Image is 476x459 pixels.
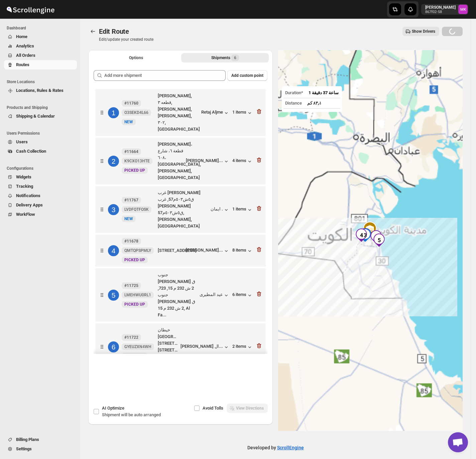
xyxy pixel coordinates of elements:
div: 8 items [232,248,253,254]
span: Add custom point [231,73,263,78]
span: Billing Plans [16,437,39,442]
div: دردشة مفتوحة [448,432,468,452]
button: User menu [421,4,468,15]
span: Configurations [7,166,77,171]
span: Delivery Apps [16,202,43,207]
span: Avoid Tolls [203,406,223,411]
p: Developed by [247,444,304,451]
span: Dashboard [7,25,77,31]
span: Duration* [285,90,303,95]
span: K9CXO13HTE [124,158,150,164]
span: PICKED UP [124,168,145,173]
button: Users [4,137,77,147]
button: Delivery Apps [4,200,77,210]
span: ٨٣٫١ كم [307,101,322,106]
button: Cash Collection [4,147,77,156]
span: Routes [16,62,29,67]
b: #11678 [124,239,138,244]
div: 6 [369,230,383,244]
button: Locations, Rules & Rates [4,86,77,95]
button: Notifications [4,191,77,200]
span: GYEUZXN4WH [124,344,151,349]
span: Store Locations [7,79,77,85]
span: 6 [234,55,236,60]
div: [PERSON_NAME]، قطعة ٦، شارع ٦٠٨، [GEOGRAPHIC_DATA], [PERSON_NAME], [GEOGRAPHIC_DATA] [158,141,183,181]
button: عيد المطيرى [200,292,230,299]
a: ScrollEngine [277,445,304,450]
span: Analytics [16,43,34,48]
span: PICKED UP [124,302,145,307]
div: 5 [108,290,119,301]
span: LMEHWU0RL1 [124,292,151,298]
button: Routes [4,60,77,69]
button: [PERSON_NAME]... [186,248,230,254]
div: جنوب [PERSON_NAME] ق 2 ش 232 م 15, 723, جنوب [PERSON_NAME] ق 2 ش 232 م 15, Al Fa... [158,272,197,318]
button: Show Drivers [402,27,439,36]
button: Analytics [4,41,77,51]
span: Shipment will be auto arranged [102,412,161,417]
div: [PERSON_NAME] ال... [181,344,223,349]
button: Routes [88,27,98,36]
div: 3#11767LVDFQTFOSKNewNEWغرب [PERSON_NAME] ق٥ش٥٠٣م57, غرب [PERSON_NAME] ق٥ش٥٠٣م57, [PERSON_NAME], [... [95,186,266,233]
span: O3SEKD4L66 [124,110,148,115]
button: WorkFlow [4,210,77,219]
div: Shipments [211,54,239,61]
span: Edit Route [99,27,129,35]
span: Distance [285,101,302,106]
button: Widgets [4,172,77,182]
b: #11725 [124,283,138,288]
div: 4 [355,228,368,242]
p: [PERSON_NAME] [425,5,456,10]
button: Retaj Aljme [201,110,230,116]
p: Edit/update your created route [99,37,153,42]
button: Home [4,32,77,41]
div: [PERSON_NAME]... [186,158,223,163]
span: PICKED UP [124,258,145,262]
input: Add more shipment [104,70,226,81]
div: 2#11664K9CXO13HTENewPICKED UP[PERSON_NAME]، قطعة ٦، شارع ٦٠٨، [GEOGRAPHIC_DATA], [PERSON_NAME], [... [95,138,266,184]
span: NEW [124,216,133,221]
button: [PERSON_NAME]... [186,158,230,165]
div: غرب [PERSON_NAME] ق٥ش٥٠٣م57, غرب [PERSON_NAME] ق٥ش٥٠٣م57, [PERSON_NAME], [GEOGRAPHIC_DATA] [158,189,208,229]
div: 5 [372,234,386,247]
div: Selected Shipments [88,65,273,356]
span: Products and Shipping [7,105,77,110]
div: خيطان [GEOGRAPHIC_DATA][STREET_ADDRESS][STREET_ADDRESS][PERSON_NAME], K... [158,327,178,367]
span: Settings [16,446,32,451]
span: Users Permissions [7,131,77,136]
span: Notifications [16,193,40,198]
span: AI Optimize [102,406,124,411]
button: Settings [4,444,77,454]
b: #11760 [124,101,138,106]
div: 6 [108,341,119,352]
button: 2 items [232,344,253,350]
div: 5#11725LMEHWU0RL1NewPICKED UPجنوب [PERSON_NAME] ق 2 ش 232 م 15, 723, جنوب [PERSON_NAME] ق 2 ش 232... [95,268,266,322]
button: ايمان . [211,206,230,213]
button: Add custom point [227,70,267,81]
img: ScrollEngine [5,1,55,18]
span: Cash Collection [16,149,46,154]
span: LVDFQTFOSK [124,207,149,212]
b: #11722 [124,335,138,340]
div: 6#11722GYEUZXN4WHNewPICKED UPخيطان [GEOGRAPHIC_DATA][STREET_ADDRESS][STREET_ADDRESS][PERSON_NAME]... [95,323,266,370]
div: 6 items [232,292,253,299]
button: Billing Plans [4,435,77,444]
p: 867f02-58 [425,10,456,14]
div: 1#11760O3SEKD4L66NewNEW[PERSON_NAME], قطعه ٣, [PERSON_NAME], [PERSON_NAME], ٣٠٢, [GEOGRAPHIC_DATA... [95,89,266,136]
div: 1 [108,107,119,118]
button: 1 items [232,110,253,116]
span: QMTQPSPMLY [124,248,151,253]
div: 4#11678QMTQPSPMLYNewPICKED UP[STREET_ADDRESS][PERSON_NAME]...8 items [95,235,266,267]
span: All Orders [16,53,35,58]
button: 4 items [232,158,253,165]
div: [PERSON_NAME]... [186,248,223,253]
span: Home [16,34,27,39]
button: 1 items [232,206,253,213]
div: 3 [108,204,119,215]
span: NEW [124,120,133,124]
